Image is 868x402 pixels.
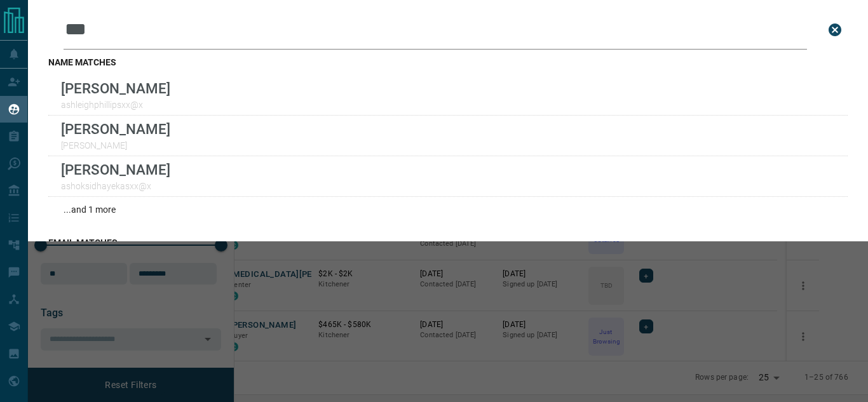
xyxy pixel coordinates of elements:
[48,197,848,222] div: ...and 1 more
[48,238,848,248] h3: email matches
[61,121,170,137] p: [PERSON_NAME]
[822,17,848,43] button: close search bar
[61,140,170,151] p: [PERSON_NAME]
[61,100,170,110] p: ashleighphillipsxx@x
[61,80,170,97] p: [PERSON_NAME]
[61,161,170,178] p: [PERSON_NAME]
[48,57,848,67] h3: name matches
[61,181,170,191] p: ashoksidhayekasxx@x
